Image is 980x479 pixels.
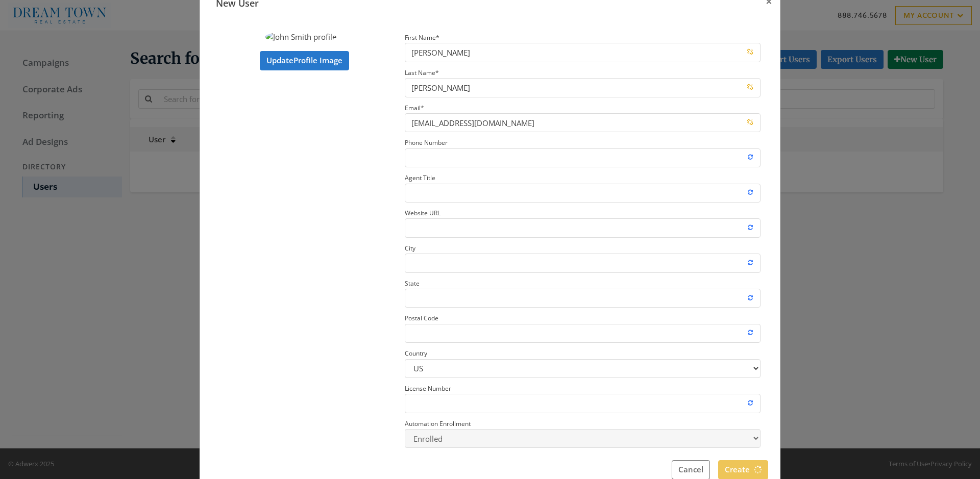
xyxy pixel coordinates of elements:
[405,148,761,167] input: Phone Number
[405,184,761,203] input: Agent Title
[405,104,424,112] small: Email *
[405,419,471,428] small: Automation Enrollment
[405,254,761,272] input: City
[405,324,761,343] input: Postal Code
[405,244,415,253] small: City
[405,173,435,182] small: Agent Title
[405,218,761,237] input: Website URL
[405,429,761,448] select: Automation Enrollment
[265,31,336,43] img: John Smith profile
[405,314,438,322] small: Postal Code
[405,289,761,308] input: State
[405,138,448,147] small: Phone Number
[672,460,710,479] button: Cancel
[718,460,768,479] button: Create
[405,359,761,378] select: Country
[405,68,439,77] small: Last Name *
[405,384,451,393] small: License Number
[405,279,420,288] small: State
[405,394,761,413] input: License Number
[405,33,439,42] small: First Name *
[405,43,761,62] input: First Name*
[405,113,761,132] input: Email*
[260,51,349,70] label: Update Profile Image
[405,78,761,97] input: Last Name*
[405,349,427,358] small: Country
[405,209,440,217] small: Website URL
